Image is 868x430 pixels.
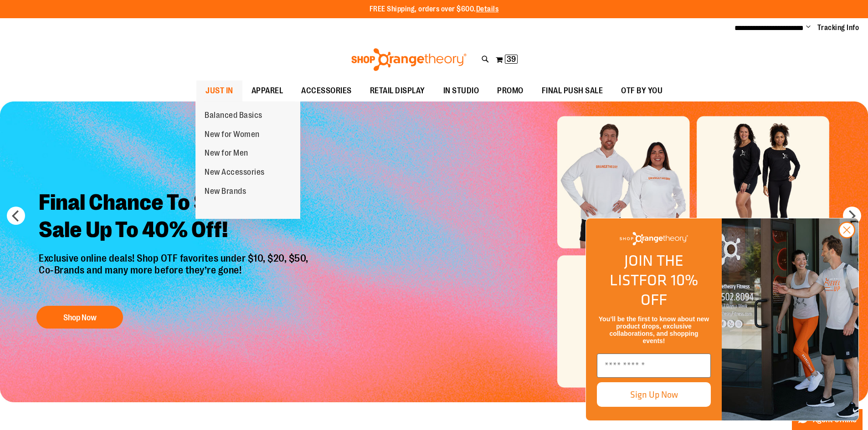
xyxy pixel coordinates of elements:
span: PROMO [497,81,524,101]
span: FINAL PUSH SALE [542,81,603,101]
span: New Brands [205,187,246,198]
span: APPAREL [252,81,283,101]
div: FLYOUT Form [576,209,868,430]
img: Shop Orangtheory [722,218,858,420]
span: JUST IN [205,81,233,101]
button: Account menu [806,23,811,32]
a: Details [476,5,499,13]
p: FREE Shipping, orders over $600. [370,4,499,15]
span: 39 [507,55,516,64]
span: JOIN THE LIST [610,249,683,291]
h2: Final Chance To Save - Sale Up To 40% Off! [32,182,318,253]
button: Close dialog [838,222,855,238]
button: prev [7,207,25,225]
p: Exclusive online deals! Shop OTF favorites under $10, $20, $50, Co-Brands and many more before th... [32,253,318,297]
span: FOR 10% OFF [639,268,698,311]
span: OTF BY YOU [621,81,663,101]
span: New for Women [205,130,260,141]
span: Balanced Basics [205,111,262,122]
button: Shop Now [36,306,123,329]
span: New for Men [205,148,248,160]
span: New Accessories [205,167,265,179]
img: Shop Orangetheory [620,232,688,245]
a: Final Chance To Save -Sale Up To 40% Off! Exclusive online deals! Shop OTF favorites under $10, $... [32,182,318,334]
span: You’ll be the first to know about new product drops, exclusive collaborations, and shopping events! [599,315,709,344]
button: Sign Up Now [597,382,711,407]
img: Shop Orangetheory [350,48,468,71]
button: next [843,207,861,225]
span: ACCESSORIES [301,81,352,101]
span: IN STUDIO [443,81,479,101]
a: Tracking Info [817,23,859,33]
span: RETAIL DISPLAY [370,81,425,101]
input: Enter email [597,354,711,378]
